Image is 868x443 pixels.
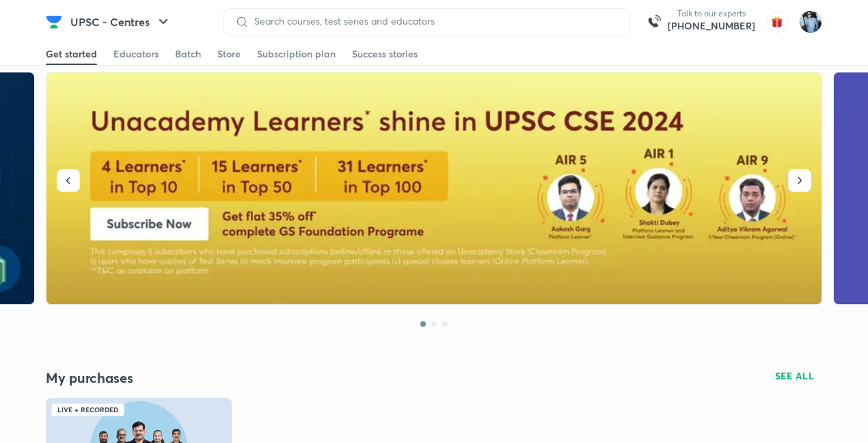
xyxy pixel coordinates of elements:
[766,11,788,33] img: avatar
[217,47,241,61] div: Store
[257,43,336,65] a: Subscription plan
[767,365,823,387] button: SEE ALL
[668,19,755,33] a: [PHONE_NUMBER]
[46,43,97,65] a: Get started
[46,47,97,61] div: Get started
[249,16,618,27] input: Search courses, test series and educators
[175,43,201,65] a: Batch
[51,403,124,416] div: Live + Recorded
[257,47,336,61] div: Subscription plan
[352,47,418,61] div: Success stories
[217,43,241,65] a: Store
[640,8,668,36] img: call-us
[352,43,418,65] a: Success stories
[113,47,159,61] div: Educators
[62,8,180,36] button: UPSC - Centres
[46,369,434,387] h4: My purchases
[775,371,815,381] span: SEE ALL
[668,8,755,19] p: Talk to our experts
[46,14,62,30] img: Company Logo
[175,47,201,61] div: Batch
[113,43,159,65] a: Educators
[799,10,822,33] img: Shipu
